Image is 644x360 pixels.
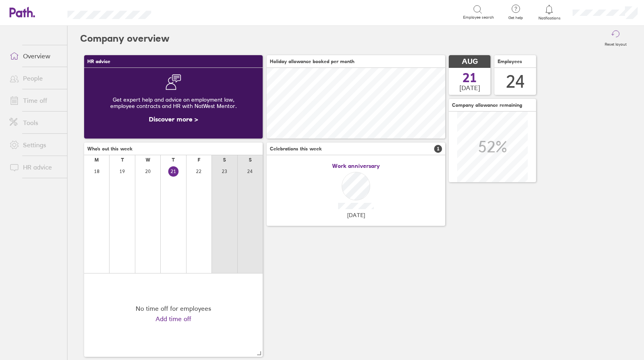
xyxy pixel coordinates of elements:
div: Search [173,8,193,15]
span: Who's out this week [87,146,133,152]
a: People [3,70,67,86]
div: 24 [506,71,525,92]
h2: Company overview [80,26,169,51]
a: Settings [3,137,67,153]
div: No time off for employees [136,305,211,312]
a: Notifications [536,4,562,21]
a: HR advice [3,159,67,175]
span: Employee search [463,15,494,20]
span: [DATE] [459,84,480,91]
span: Work anniversary [332,163,380,169]
div: W [146,157,150,163]
span: Company allowance remaining [452,102,522,108]
span: HR advice [87,59,110,64]
div: F [198,157,200,163]
label: Reset layout [600,40,631,47]
div: M [94,157,99,163]
button: Reset layout [600,26,631,51]
span: 1 [434,145,442,153]
span: [DATE] [347,212,365,218]
a: Overview [3,48,67,64]
span: AUG [462,58,478,66]
span: Celebrations this week [270,146,322,152]
a: Time off [3,92,67,108]
div: S [249,157,252,163]
div: Get expert help and advice on employment law, employee contracts and HR with NatWest Mentor. [90,90,256,116]
span: Notifications [536,16,562,21]
a: Tools [3,115,67,131]
span: 21 [463,71,477,84]
span: Holiday allowance booked per month [270,59,354,64]
span: Employees [498,59,522,64]
a: Add time off [156,315,191,322]
div: T [172,157,175,163]
div: S [223,157,226,163]
a: Discover more > [149,115,198,123]
span: Get help [503,15,529,20]
div: T [121,157,124,163]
